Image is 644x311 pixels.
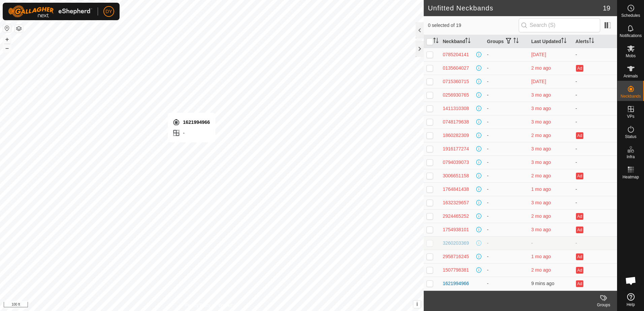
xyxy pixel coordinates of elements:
a: Privacy Policy [185,302,211,308]
td: - [484,142,528,155]
span: Status [625,135,636,139]
div: 0748179638 [443,118,469,126]
button: + [3,35,11,43]
button: Reset Map [3,24,11,32]
td: - [484,196,528,209]
td: - [484,250,528,263]
th: Alerts [573,35,617,48]
button: Ad [576,65,583,72]
button: Ad [576,213,583,220]
span: 26 June 2025, 8:35 am [531,65,551,71]
div: 1621994966 [443,280,469,287]
p-sorticon: Activate to sort [465,39,471,44]
div: 3260203369 [443,240,469,247]
td: - [484,277,528,290]
div: 0785204141 [443,51,469,58]
span: 19 [603,3,610,13]
span: Heatmap [622,175,639,179]
div: 2924465252 [443,213,469,220]
div: 1764841438 [443,186,469,193]
td: - [484,236,528,250]
td: - [484,209,528,223]
div: Groups [590,302,617,308]
span: 21 May 2025, 5:05 pm [531,119,551,125]
td: - [484,155,528,169]
td: - [484,263,528,277]
td: - [484,182,528,196]
td: - [573,182,617,196]
td: - [573,142,617,155]
div: 1507798381 [443,267,469,274]
p-sorticon: Activate to sort [589,39,594,44]
span: 21 May 2025, 5:06 pm [531,92,551,98]
td: - [484,61,528,75]
p-sorticon: Activate to sort [433,39,439,44]
th: Last Updated [528,35,573,48]
button: Map Layers [15,25,23,33]
span: VPs [627,114,634,118]
span: 26 June 2025, 8:35 am [531,213,551,219]
div: 0256930765 [443,92,469,99]
div: - [172,129,210,137]
span: Notifications [620,34,642,38]
a: Help [617,290,644,309]
div: 1621994966 [172,118,210,126]
span: 21 May 2025, 5:04 pm [531,160,551,165]
h2: Unfitted Neckbands [428,4,603,12]
p-sorticon: Activate to sort [561,39,567,44]
th: Neckband [440,35,484,48]
div: 0794039073 [443,159,469,166]
span: Infra [626,155,635,159]
div: 1916177274 [443,145,469,152]
td: - [484,129,528,142]
td: - [484,88,528,102]
span: 3 June 2025, 6:35 am [531,200,551,205]
td: - [484,48,528,61]
span: i [416,301,418,307]
span: Help [626,303,635,307]
span: 23 July 2025, 6:02 am [531,186,551,192]
button: Ad [576,253,583,260]
p-sorticon: Activate to sort [513,39,519,44]
div: Open chat [621,271,641,291]
input: Search (S) [519,18,600,32]
td: - [573,75,617,88]
button: Ad [576,132,583,139]
td: - [484,169,528,182]
span: 24 May 2025, 8:35 am [531,146,551,151]
div: 3006651158 [443,172,469,179]
button: i [413,301,421,308]
span: 7 Sept 2025, 11:24 am [531,281,554,286]
td: - [573,102,617,115]
span: - [531,240,533,246]
button: Ad [576,280,583,287]
button: Ad [576,267,583,274]
div: 1632329657 [443,199,469,206]
td: - [484,223,528,236]
span: 26 June 2025, 8:34 am [531,267,551,273]
span: Neckbands [620,94,641,98]
img: Gallagher Logo [8,5,92,18]
button: Ad [576,227,583,233]
td: - [573,48,617,61]
div: 1860282309 [443,132,469,139]
span: 16 Aug 2025, 11:12 am [531,52,546,57]
span: 23 July 2025, 6:03 am [531,254,551,259]
div: 0715360715 [443,78,469,85]
button: – [3,44,11,52]
td: - [573,196,617,209]
span: 26 June 2025, 8:35 am [531,133,551,138]
span: 26 June 2025, 8:35 am [531,173,551,178]
td: - [573,236,617,250]
div: 2958716245 [443,253,469,260]
span: 2 Sept 2025, 7:42 am [531,79,546,84]
span: Animals [623,74,638,78]
span: 21 May 2025, 5:05 pm [531,106,551,111]
td: - [573,115,617,129]
td: - [484,115,528,129]
span: Mobs [626,54,636,58]
td: - [573,290,617,304]
a: Contact Us [219,302,238,308]
span: 28 May 2025, 6:34 am [531,227,551,232]
td: - [573,88,617,102]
